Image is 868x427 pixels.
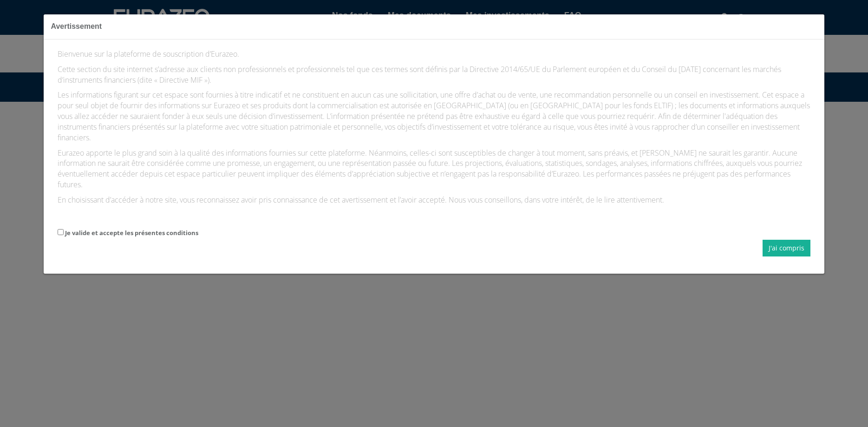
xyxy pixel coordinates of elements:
p: Les informations figurant sur cet espace sont fournies à titre indicatif et ne constituent en auc... [58,90,810,143]
button: J'ai compris [763,240,810,256]
h3: Avertissement [51,21,817,32]
p: Eurazeo apporte le plus grand soin à la qualité des informations fournies sur cette plateforme. N... [58,148,810,190]
p: Cette section du site internet s’adresse aux clients non professionnels et professionnels tel que... [58,64,810,85]
label: Je valide et accepte les présentes conditions [65,229,198,237]
p: En choisissant d’accéder à notre site, vous reconnaissez avoir pris connaissance de cet avertisse... [58,195,810,205]
p: Bienvenue sur la plateforme de souscription d’Eurazeo. [58,49,810,59]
